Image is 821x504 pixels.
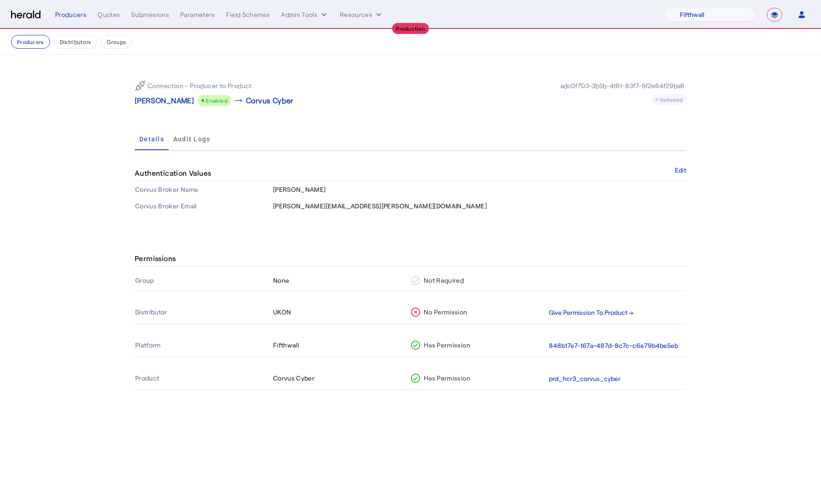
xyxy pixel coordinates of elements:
[135,270,273,291] th: Group
[135,181,273,198] th: Corvus Broker Name
[135,95,194,106] p: [PERSON_NAME]
[273,368,410,390] th: Corvus Cyber
[549,374,621,384] button: prd_hcr3_corvus_cyber
[392,23,429,34] div: Production
[135,368,273,390] th: Product
[226,10,270,19] div: Field Schemas
[233,95,244,106] mat-icon: arrow_right_alt
[273,185,326,193] span: [PERSON_NAME]
[101,35,132,49] button: Groups
[54,35,97,49] button: Distributors
[180,10,215,19] div: Parameters
[281,10,329,19] button: internal dropdown menu
[11,11,40,19] img: Herald Logo
[411,341,545,350] div: Has Permission
[11,35,50,49] button: Producers
[148,81,252,90] p: Connection - Producer to Product
[139,136,164,142] span: Details
[173,136,211,142] span: Audit Logs
[411,276,545,285] div: Not Required
[411,308,545,317] div: No Permission
[135,168,215,179] h4: Authentication Values
[97,10,120,19] div: Quotes
[559,81,686,90] div: adc0f703-3b5b-4161-83f7-5f2e64f29ba6
[273,302,410,324] th: UKON
[660,96,683,103] span: Referred
[135,253,179,264] h4: Permissions
[273,270,410,291] th: None
[273,335,410,357] th: Fifthwall
[131,10,169,19] div: Submissions
[549,341,678,351] button: 848b17e7-167a-487d-8c7c-c6e79b4be5eb
[135,198,273,214] th: Corvus Broker Email
[55,10,86,19] div: Producers
[675,168,686,173] button: Edit
[246,95,294,106] p: Corvus Cyber
[206,97,228,104] span: Enabled
[135,335,273,357] th: Platform
[135,302,273,324] th: Distributor
[411,374,545,383] div: Has Permission
[340,10,383,19] button: Resources dropdown menu
[273,202,487,210] span: [PERSON_NAME][EMAIL_ADDRESS][PERSON_NAME][DOMAIN_NAME]
[549,308,633,318] button: Give Permission To Product →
